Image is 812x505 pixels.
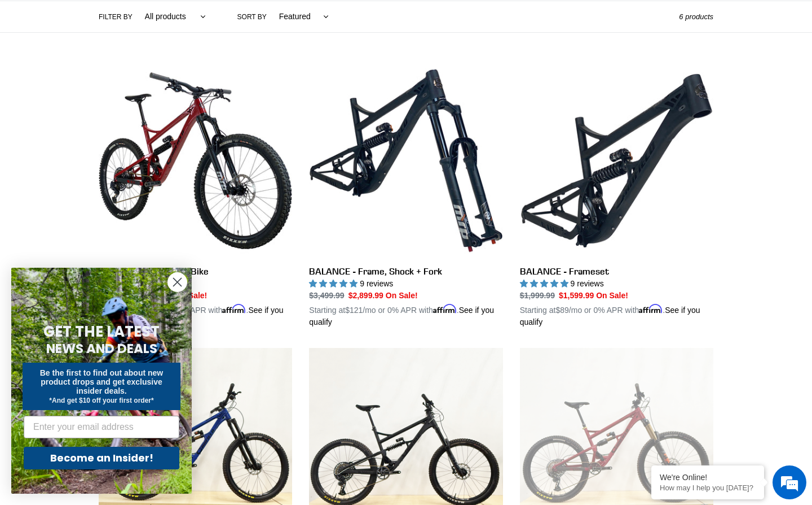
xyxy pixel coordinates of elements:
button: Close dialog [167,272,187,292]
label: Sort by [237,12,267,22]
span: 6 products [679,12,713,21]
span: Be the first to find out about new product drops and get exclusive insider deals. [40,368,164,395]
input: Enter your email address [24,416,179,438]
label: Filter by [99,12,133,22]
div: We're Online! [660,473,756,482]
span: NEWS AND DEALS [46,339,157,358]
button: Become an Insider! [24,447,179,469]
span: *And get $10 off your first order* [49,397,153,404]
span: GET THE LATEST [43,321,160,342]
p: How may I help you today? [660,484,756,492]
